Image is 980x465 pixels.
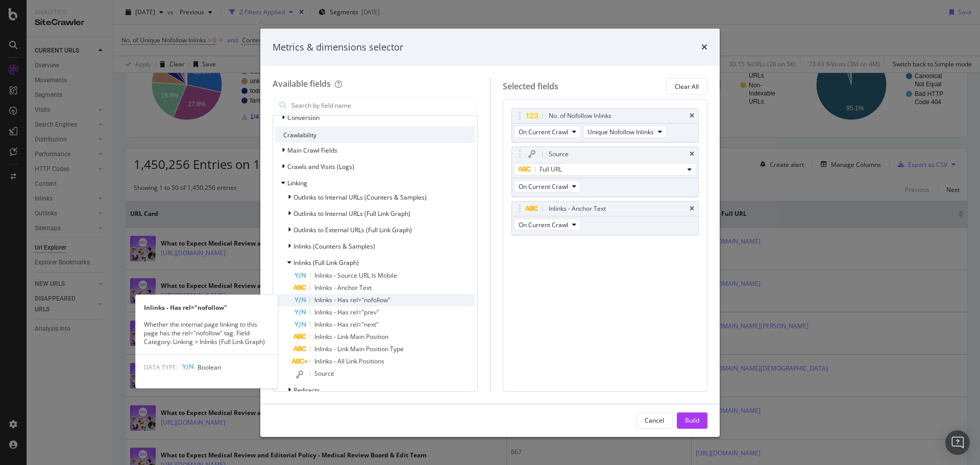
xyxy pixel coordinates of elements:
[287,113,320,122] span: Conversion
[690,151,694,157] div: times
[293,386,320,395] span: Redirects
[514,126,581,138] button: On Current Crawl
[645,416,664,425] div: Cancel
[314,308,379,316] span: Inlinks - Has rel="prev"
[260,29,720,437] div: modal
[293,258,359,267] span: Inlinks (Full Link Graph)
[293,193,427,202] span: Outlinks to Internal URLs (Counters & Samples)
[690,113,694,119] div: times
[666,78,707,94] button: Clear All
[287,146,337,155] span: Main Crawl Fields
[503,81,558,92] div: Selected fields
[514,180,581,192] button: On Current Crawl
[287,179,307,187] span: Linking
[690,206,694,212] div: times
[290,97,475,113] input: Search by field name
[549,111,611,121] div: No. of Nofollow Inlinks
[314,296,390,304] span: Inlinks - Has rel="nofollow"
[273,41,403,54] div: Metrics & dimensions selector
[945,430,970,455] div: Open Intercom Messenger
[273,78,331,89] div: Available fields
[583,126,667,138] button: Unique Nofollow Inlinks
[314,271,397,280] span: Inlinks - Source URL Is Mobile
[519,221,568,229] span: On Current Crawl
[511,201,699,235] div: Inlinks - Anchor TexttimesOn Current Crawl
[314,357,384,365] span: Inlinks - All Link Positions
[511,108,699,142] div: No. of Nofollow InlinkstimesOn Current CrawlUnique Nofollow Inlinks
[314,332,388,341] span: Inlinks - Link Main Position
[293,209,410,218] span: Outlinks to Internal URLs (Full Link Graph)
[519,182,568,191] span: On Current Crawl
[314,283,372,292] span: Inlinks - Anchor Text
[514,218,581,231] button: On Current Crawl
[540,165,562,174] span: Full URL
[514,163,697,176] button: Full URL
[685,416,699,425] div: Build
[675,82,699,91] div: Clear All
[701,41,707,54] div: times
[511,146,699,197] div: SourcetimesFull URLOn Current Crawl
[519,128,568,136] span: On Current Crawl
[287,162,354,171] span: Crawls and Visits (Logs)
[314,320,379,329] span: Inlinks - Has rel="next"
[136,320,278,346] div: Whether the internal page linking to this page has the rel="nofollow" tag. Field Category: Linkin...
[587,128,654,136] span: Unique Nofollow Inlinks
[314,345,404,353] span: Inlinks - Link Main Position Type
[314,369,334,378] span: Source
[293,242,375,251] span: Inlinks (Counters & Samples)
[677,412,707,429] button: Build
[636,412,673,429] button: Cancel
[275,127,475,143] div: Crawlability
[136,303,278,312] div: Inlinks - Has rel="nofollow"
[549,149,569,159] div: Source
[549,204,606,214] div: Inlinks - Anchor Text
[293,226,412,234] span: Outlinks to External URLs (Full Link Graph)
